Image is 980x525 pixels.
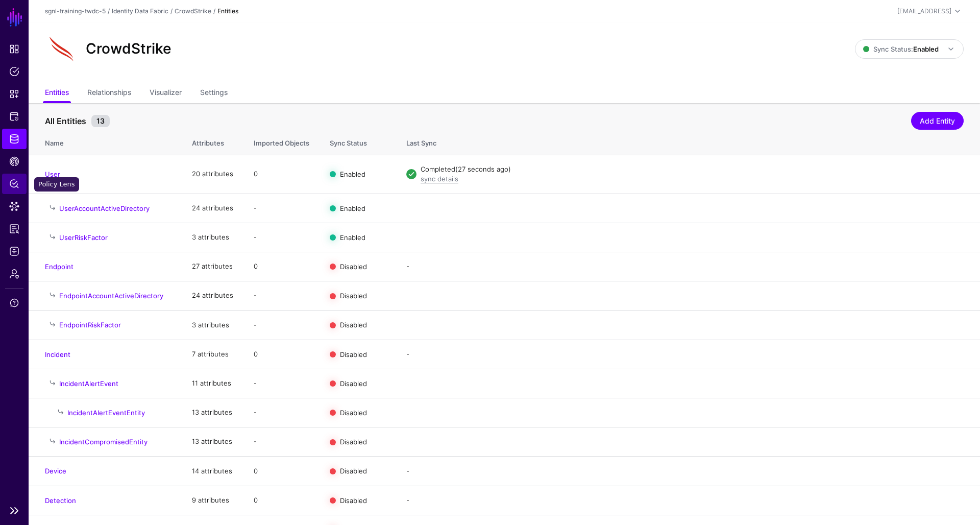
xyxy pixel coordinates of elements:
[182,486,243,515] td: 9 attributes
[340,292,367,300] span: Disabled
[2,106,27,127] a: Protected Systems
[340,262,367,271] span: Disabled
[340,170,365,178] span: Enabled
[2,129,27,149] a: Identity Data Fabric
[2,61,27,82] a: Policies
[182,281,243,311] td: 24 attributes
[340,467,367,475] span: Disabled
[2,151,27,172] a: CAEP Hub
[913,45,939,53] strong: Enabled
[59,379,118,388] a: IncidentAlertEvent
[406,467,409,475] app-datasources-item-entities-syncstatus: -
[182,128,243,155] th: Attributes
[340,233,365,241] span: Enabled
[150,84,182,103] a: Visualizer
[182,252,243,281] td: 27 attributes
[340,350,367,358] span: Disabled
[182,311,243,340] td: 3 attributes
[112,7,168,15] a: Identity Data Fabric
[243,155,320,194] td: 0
[243,398,320,427] td: -
[168,7,175,16] div: /
[2,174,27,194] a: Policy Lens
[211,7,217,16] div: /
[9,298,19,308] span: Support
[340,496,367,504] span: Disabled
[243,252,320,281] td: 0
[243,340,320,369] td: 0
[182,398,243,427] td: 13 attributes
[406,262,409,270] app-datasources-item-entities-syncstatus: -
[243,194,320,223] td: -
[182,194,243,223] td: 24 attributes
[340,438,367,446] span: Disabled
[320,128,396,155] th: Sync Status
[243,427,320,457] td: -
[9,269,19,279] span: Admin
[175,7,211,15] a: CrowdStrike
[45,350,70,359] a: Incident
[396,128,980,155] th: Last Sync
[9,246,19,256] span: Logs
[9,156,19,166] span: CAEP Hub
[42,115,89,127] span: All Entities
[421,175,458,183] a: sync details
[34,177,79,192] div: Policy Lens
[59,233,108,242] a: UserRiskFactor
[2,196,27,217] a: Data Lens
[217,7,238,15] strong: Entities
[182,223,243,252] td: 3 attributes
[897,7,951,16] div: [EMAIL_ADDRESS]
[9,66,19,77] span: Policies
[911,112,964,130] a: Add Entity
[2,264,27,284] a: Admin
[243,457,320,486] td: 0
[9,111,19,122] span: Protected Systems
[106,7,112,16] div: /
[87,84,131,103] a: Relationships
[9,224,19,234] span: Reports
[340,204,365,212] span: Enabled
[243,311,320,340] td: -
[29,128,182,155] th: Name
[406,350,409,358] app-datasources-item-entities-syncstatus: -
[86,40,171,58] h2: CrowdStrike
[45,467,66,475] a: Device
[9,201,19,211] span: Data Lens
[2,84,27,104] a: Snippets
[182,155,243,194] td: 20 attributes
[67,409,145,417] a: IncidentAlertEventEntity
[200,84,228,103] a: Settings
[863,45,939,53] span: Sync Status:
[45,7,106,15] a: sgnl-training-twdc-5
[340,409,367,417] span: Disabled
[340,379,367,387] span: Disabled
[59,438,148,446] a: IncidentCompromisedEntity
[9,179,19,189] span: Policy Lens
[91,115,110,127] small: 13
[182,369,243,398] td: 11 attributes
[2,241,27,261] a: Logs
[59,321,121,329] a: EndpointRiskFactor
[243,128,320,155] th: Imported Objects
[243,369,320,398] td: -
[243,281,320,311] td: -
[2,39,27,59] a: Dashboard
[59,292,163,300] a: EndpointAccountActiveDirectory
[182,340,243,369] td: 7 attributes
[45,262,73,271] a: Endpoint
[243,223,320,252] td: -
[243,486,320,515] td: 0
[59,204,150,212] a: UserAccountActiveDirectory
[340,321,367,329] span: Disabled
[182,427,243,457] td: 13 attributes
[45,496,76,505] a: Detection
[9,44,19,54] span: Dashboard
[2,219,27,239] a: Reports
[9,89,19,99] span: Snippets
[6,6,23,29] a: SGNL
[406,496,409,504] app-datasources-item-entities-syncstatus: -
[45,84,69,103] a: Entities
[9,134,19,144] span: Identity Data Fabric
[45,170,60,178] a: User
